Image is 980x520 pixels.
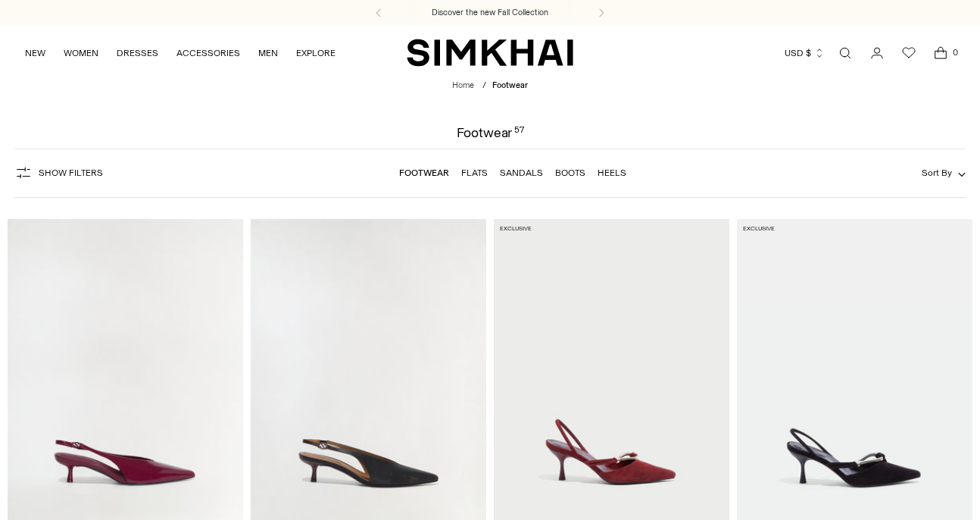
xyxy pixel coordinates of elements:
[922,168,952,178] span: Sort By
[894,38,924,68] a: Wishlist
[117,36,158,70] a: DRESSES
[948,45,962,59] span: 0
[399,168,449,178] a: Footwear
[407,38,573,67] a: SIMKHAI
[39,168,103,178] span: Show Filters
[432,7,548,19] a: Discover the new Fall Collection
[598,168,626,178] a: Heels
[457,126,524,139] h1: Footwear
[64,36,98,70] a: WOMEN
[176,36,240,70] a: ACCESSORIES
[492,80,528,90] span: Footwear
[452,80,528,92] nav: breadcrumbs
[296,36,336,70] a: EXPLORE
[258,36,278,70] a: MEN
[25,36,45,70] a: NEW
[399,157,626,189] nav: Linked collections
[514,126,524,139] div: 57
[14,161,103,185] button: Show Filters
[452,80,474,90] a: Home
[925,38,956,68] a: Open cart modal
[555,168,585,178] a: Boots
[862,38,892,68] a: Go to the account page
[500,168,543,178] a: Sandals
[830,38,860,68] a: Open search modal
[785,36,825,70] button: USD $
[482,80,486,92] div: /
[922,164,966,181] button: Sort By
[461,168,488,178] a: Flats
